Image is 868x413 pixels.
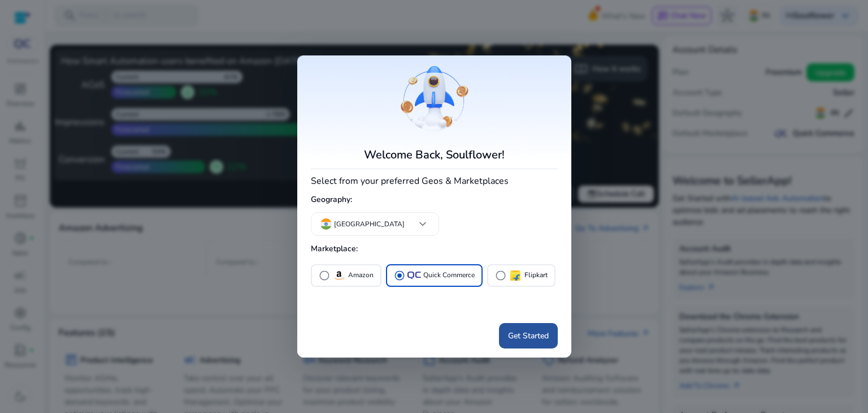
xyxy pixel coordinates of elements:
span: radio_button_unchecked [319,270,330,281]
img: in.svg [320,218,332,230]
button: Get Started [499,323,558,349]
span: keyboard_arrow_down [416,217,429,231]
img: QC-logo.svg [407,272,421,279]
img: amazon.svg [332,269,346,282]
h5: Geography: [311,191,558,209]
p: Amazon [348,269,374,281]
span: radio_button_unchecked [495,270,506,281]
span: Get Started [508,330,549,342]
span: radio_button_checked [394,270,405,281]
p: [GEOGRAPHIC_DATA] [334,219,405,229]
p: Flipkart [524,269,548,281]
img: flipkart.svg [509,269,522,282]
p: Quick Commerce [423,269,475,281]
h5: Marketplace: [311,240,558,259]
